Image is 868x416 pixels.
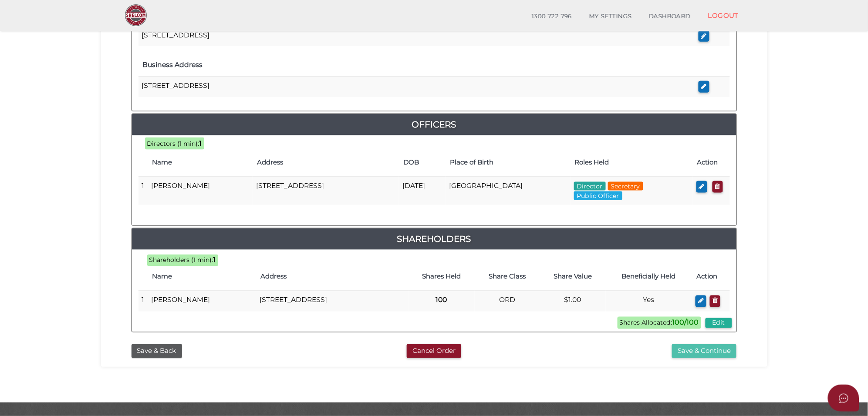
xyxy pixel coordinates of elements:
[152,159,249,166] h4: Name
[253,177,399,205] td: [STREET_ADDRESS]
[199,139,202,148] b: 1
[696,273,725,281] h4: Action
[152,273,252,281] h4: Name
[575,159,689,166] h4: Roles Held
[640,8,699,25] a: DASHBOARD
[147,140,199,148] span: Directors (1 min):
[606,291,692,312] td: Yes
[138,26,695,46] td: [STREET_ADDRESS]
[828,385,859,412] button: Open asap
[706,318,732,328] button: Edit
[257,159,395,166] h4: Address
[618,317,701,329] span: Shares Allocated:
[407,344,461,359] button: Cancel Order
[697,159,726,166] h4: Action
[132,344,182,359] button: Save & Back
[132,232,736,246] a: Shareholders
[574,191,622,200] span: Public Officer
[256,291,409,312] td: [STREET_ADDRESS]
[213,256,216,264] b: 1
[148,291,256,312] td: [PERSON_NAME]
[540,291,605,312] td: $1.00
[581,8,641,25] a: MY SETTINGS
[132,117,736,131] a: Officers
[446,177,571,205] td: [GEOGRAPHIC_DATA]
[148,177,253,205] td: [PERSON_NAME]
[450,159,566,166] h4: Place of Birth
[610,273,688,281] h4: Beneficially Held
[608,182,643,191] span: Secretary
[138,77,695,97] td: [STREET_ADDRESS]
[672,344,736,359] button: Save & Continue
[138,54,695,77] th: Business Address
[413,273,470,281] h4: Shares Held
[403,159,441,166] h4: DOB
[260,273,404,281] h4: Address
[475,291,540,312] td: ORD
[399,177,446,205] td: [DATE]
[523,8,581,25] a: 1300 722 796
[436,296,447,304] b: 100
[544,273,601,281] h4: Share Value
[574,182,606,191] span: Director
[149,256,213,264] span: Shareholders (1 min):
[699,7,748,24] a: LOGOUT
[672,319,699,327] b: 100/100
[479,273,536,281] h4: Share Class
[138,177,148,205] td: 1
[138,291,148,312] td: 1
